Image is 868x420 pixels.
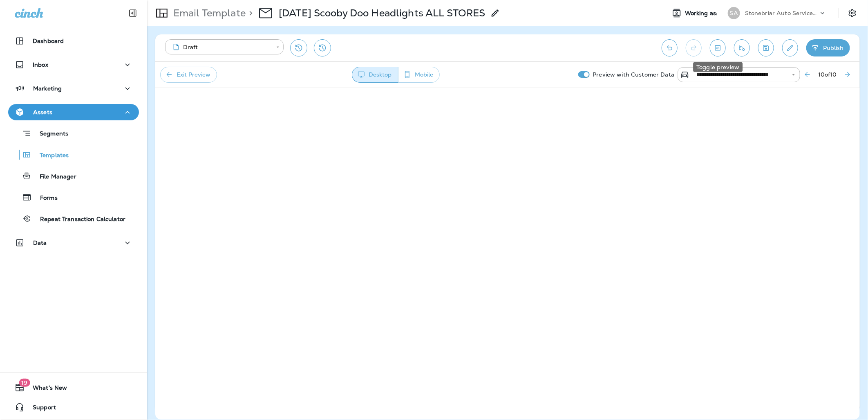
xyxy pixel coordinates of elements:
[279,7,485,19] div: 09/25/25 Scooby Doo Headlights ALL STORES
[728,7,740,19] div: SA
[8,56,139,73] button: Inbox
[121,5,144,21] button: Collapse Sidebar
[8,167,139,185] button: File Manager
[398,67,440,83] button: Mobile
[32,216,125,224] p: Repeat Transaction Calculator
[19,379,30,387] span: 19
[33,239,47,246] p: Data
[806,39,850,56] button: Publish
[160,67,217,83] button: Exit Preview
[8,235,139,251] button: Data
[8,104,139,120] button: Assets
[33,61,48,68] p: Inbox
[8,124,139,142] button: Segments
[8,33,139,49] button: Dashboard
[790,71,797,79] button: Open
[25,384,67,394] span: What's New
[352,67,398,83] button: Desktop
[590,68,678,81] p: Preview with Customer Data
[33,38,64,44] p: Dashboard
[840,67,855,82] button: Next Preview Customer
[290,39,307,56] button: Restore from previous version
[31,173,76,181] p: File Manager
[246,7,253,19] p: >
[171,43,271,51] div: Draft
[818,71,837,78] span: 10 of 10
[33,85,62,92] p: Marketing
[8,80,139,97] button: Marketing
[8,189,139,206] button: Forms
[758,39,774,56] button: Save
[32,194,58,202] p: Forms
[25,404,56,414] span: Support
[8,379,139,396] button: 19What's New
[685,10,720,17] span: Working as:
[845,6,860,20] button: Settings
[710,39,726,56] button: Toggle preview
[33,109,52,115] p: Assets
[8,210,139,227] button: Repeat Transaction Calculator
[800,67,815,82] button: Previous Preview Customer
[170,7,246,19] p: Email Template
[782,39,798,56] button: Edit details
[734,39,750,56] button: Send test email
[314,39,331,56] button: View Changelog
[279,7,485,19] p: [DATE] Scooby Doo Headlights ALL STORES
[8,399,139,415] button: Support
[745,10,819,16] p: Stonebriar Auto Services Group
[31,152,69,160] p: Templates
[693,62,743,72] div: Toggle preview
[8,146,139,163] button: Templates
[31,130,68,138] p: Segments
[662,39,678,56] button: Undo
